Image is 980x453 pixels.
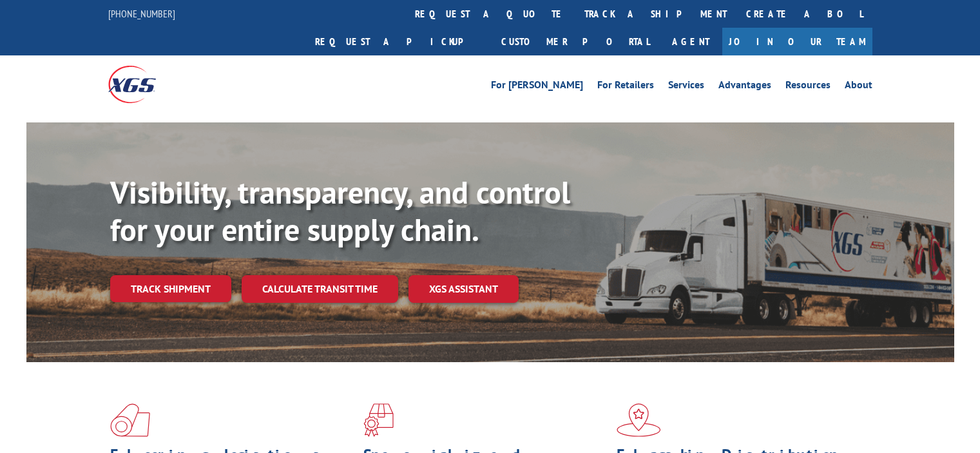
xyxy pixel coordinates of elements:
[659,28,722,55] a: Agent
[242,275,398,303] a: Calculate transit time
[722,28,872,55] a: Join Our Team
[785,80,831,94] a: Resources
[305,28,492,55] a: Request a pickup
[668,80,704,94] a: Services
[110,172,570,249] b: Visibility, transparency, and control for your entire supply chain.
[110,403,150,437] img: xgs-icon-total-supply-chain-intelligence-red
[617,403,661,437] img: xgs-icon-flagship-distribution-model-red
[597,80,654,94] a: For Retailers
[492,28,659,55] a: Customer Portal
[108,7,175,20] a: [PHONE_NUMBER]
[110,275,231,302] a: Track shipment
[408,275,519,303] a: XGS ASSISTANT
[491,80,583,94] a: For [PERSON_NAME]
[845,80,872,94] a: About
[363,403,394,437] img: xgs-icon-focused-on-flooring-red
[718,80,771,94] a: Advantages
